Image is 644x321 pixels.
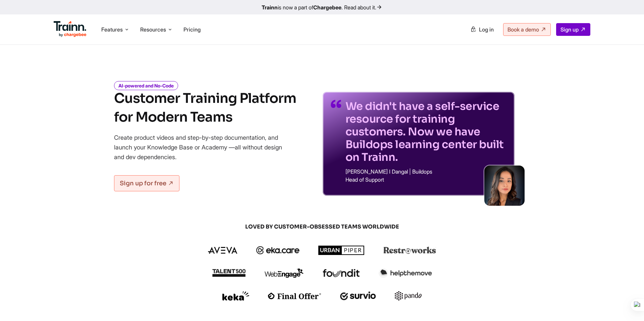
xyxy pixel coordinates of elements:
[265,268,304,278] img: webengage logo
[331,100,341,108] img: quotes-purple.41a7099.svg
[479,26,494,33] span: Log in
[183,26,201,33] a: Pricing
[101,26,123,33] span: Features
[268,293,321,299] img: finaloffer logo
[318,246,365,255] img: urbanpiper logo
[484,166,525,206] img: sabina-buildops.d2e8138.png
[340,292,376,300] img: survio logo
[161,223,483,231] span: LOVED BY CUSTOMER-OBSESSED TEAMS WORLDWIDE
[345,169,506,174] p: [PERSON_NAME] I Dangal | Buildops
[313,4,341,11] b: Chargebee
[507,26,539,33] span: Book a demo
[114,89,296,127] h1: Customer Training Platform for Modern Teams
[114,133,292,162] p: Create product videos and step-by-step documentation, and launch your Knowledge Base or Academy —...
[322,269,360,277] img: foundit logo
[222,291,249,301] img: keka logo
[379,268,432,278] img: helpthemove logo
[256,246,300,254] img: ekacare logo
[556,23,590,36] a: Sign up
[560,26,579,33] span: Sign up
[503,23,551,36] a: Book a demo
[345,100,506,164] p: We didn't have a self-service resource for training customers. Now we have Buildops learning cent...
[114,175,179,191] a: Sign up for free
[262,4,278,11] b: Trainn
[466,23,498,36] a: Log in
[345,177,506,182] p: Head of Support
[383,247,436,254] img: restroworks logo
[54,21,87,37] img: Trainn Logo
[212,269,246,277] img: talent500 logo
[140,26,166,33] span: Resources
[114,81,178,90] i: AI-powered and No-Code
[395,291,422,301] img: pando logo
[208,247,237,254] img: aveva logo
